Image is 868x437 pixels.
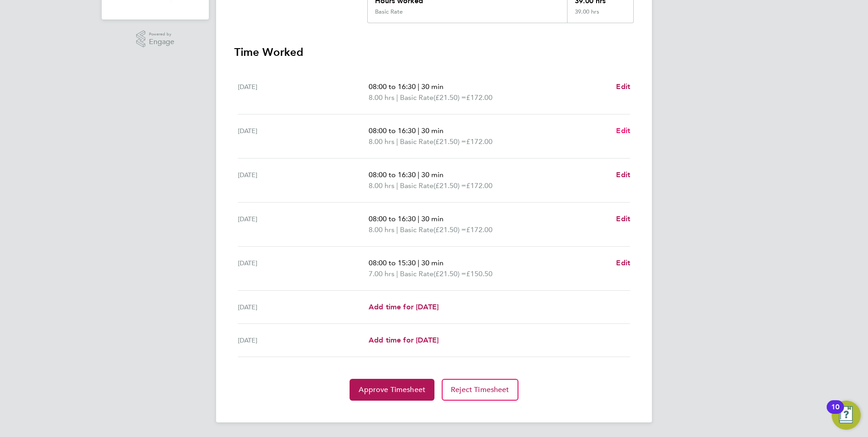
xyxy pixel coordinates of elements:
[418,170,419,179] span: |
[421,126,444,135] span: 30 min
[616,81,630,92] a: Edit
[442,379,518,401] button: Reject Timesheet
[369,170,416,179] span: 08:00 to 16:30
[616,169,630,180] a: Edit
[396,93,398,102] span: |
[421,170,444,179] span: 30 min
[434,137,466,146] span: (£21.50) =
[466,137,493,146] span: £172.00
[466,181,493,190] span: £172.00
[616,170,630,179] span: Edit
[359,385,425,394] span: Approve Timesheet
[418,214,419,223] span: |
[238,258,369,279] div: [DATE]
[238,214,369,235] div: [DATE]
[400,268,434,279] span: Basic Rate
[234,45,634,60] h3: Time Worked
[238,125,369,147] div: [DATE]
[396,137,398,146] span: |
[369,137,395,146] span: 8.00 hrs
[466,93,493,102] span: £172.00
[396,181,398,190] span: |
[400,224,434,235] span: Basic Rate
[616,125,630,136] a: Edit
[418,258,419,267] span: |
[434,225,466,234] span: (£21.50) =
[350,379,434,401] button: Approve Timesheet
[369,336,439,344] span: Add time for [DATE]
[434,181,466,190] span: (£21.50) =
[434,269,466,278] span: (£21.50) =
[451,385,509,394] span: Reject Timesheet
[369,302,439,313] a: Add time for [DATE]
[418,126,419,135] span: |
[616,258,630,268] a: Edit
[369,258,416,267] span: 08:00 to 15:30
[616,214,630,224] a: Edit
[238,169,369,191] div: [DATE]
[369,93,395,102] span: 8.00 hrs
[400,92,434,103] span: Basic Rate
[831,407,839,419] div: 10
[434,93,466,102] span: (£21.50) =
[567,8,633,23] div: 39.00 hrs
[421,258,444,267] span: 30 min
[396,269,398,278] span: |
[396,225,398,234] span: |
[238,335,369,346] div: [DATE]
[418,82,419,91] span: |
[149,38,174,46] span: Engage
[369,335,439,346] a: Add time for [DATE]
[369,269,395,278] span: 7.00 hrs
[421,82,444,91] span: 30 min
[375,8,403,15] div: Basic Rate
[616,214,630,223] span: Edit
[466,269,493,278] span: £150.50
[421,214,444,223] span: 30 min
[466,225,493,234] span: £172.00
[616,126,630,135] span: Edit
[400,180,434,191] span: Basic Rate
[149,30,174,38] span: Powered by
[369,181,395,190] span: 8.00 hrs
[136,30,175,48] a: Powered byEngage
[369,126,416,135] span: 08:00 to 16:30
[400,136,434,147] span: Basic Rate
[369,303,439,311] span: Add time for [DATE]
[369,214,416,223] span: 08:00 to 16:30
[832,401,861,430] button: Open Resource Center, 10 new notifications
[369,82,416,91] span: 08:00 to 16:30
[369,225,395,234] span: 8.00 hrs
[238,81,369,103] div: [DATE]
[238,302,369,313] div: [DATE]
[616,258,630,267] span: Edit
[616,82,630,91] span: Edit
